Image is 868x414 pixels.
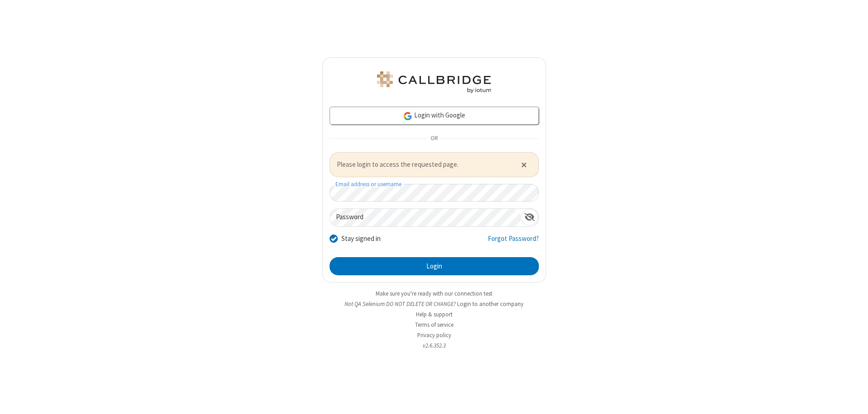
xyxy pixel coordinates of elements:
[322,300,546,308] li: Not QA Selenium DO NOT DELETE OR CHANGE?
[403,111,413,121] img: google-icon.png
[521,209,538,226] div: Show password
[341,234,381,244] label: Stay signed in
[416,310,453,318] a: Help & support
[375,71,493,93] img: QA Selenium DO NOT DELETE OR CHANGE
[330,257,539,275] button: Login
[322,341,546,350] li: v2.6.352.3
[516,158,531,171] button: Close alert
[337,160,510,170] span: Please login to access the requested page.
[457,300,524,308] button: Login to another company
[415,321,453,329] a: Terms of service
[330,184,539,202] input: Email address or username
[427,132,441,145] span: OR
[330,107,539,125] a: Login with Google
[330,209,521,226] input: Password
[417,331,451,339] a: Privacy policy
[488,234,539,251] a: Forgot Password?
[376,290,492,297] a: Make sure you're ready with our connection test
